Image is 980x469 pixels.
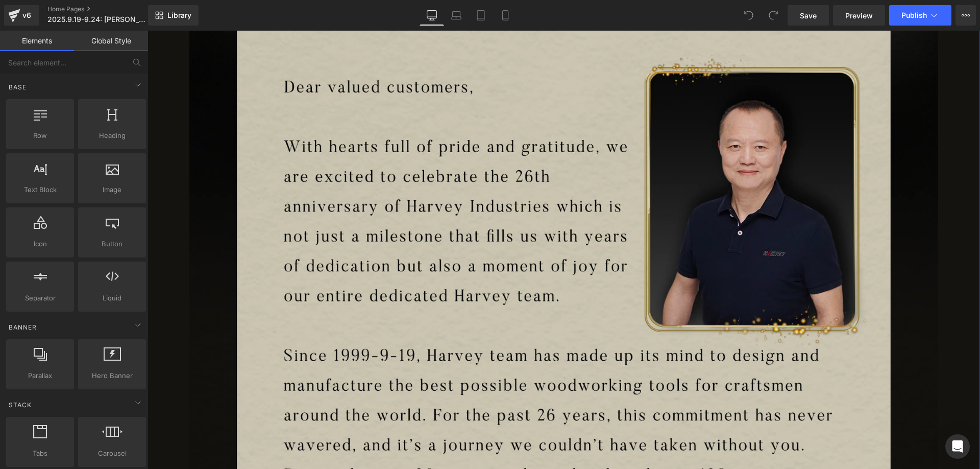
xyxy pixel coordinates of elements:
span: Publish [901,11,927,19]
a: Laptop [444,5,469,26]
span: Liquid [81,293,143,303]
div: v6 [20,9,33,22]
span: Text Block [9,184,71,195]
a: New Library [148,5,199,26]
span: Row [9,130,71,141]
a: Desktop [420,5,444,26]
a: Tablet [469,5,493,26]
span: Banner [8,322,38,332]
a: Mobile [493,5,518,26]
a: Global Style [74,31,148,51]
span: 2025.9.19-9.24: [PERSON_NAME] 26-jähriges Jubiläum [47,15,145,24]
span: Button [81,239,143,249]
span: Library [167,11,191,20]
button: More [955,5,976,26]
span: Base [8,82,28,92]
span: Tabs [9,448,71,459]
a: Home Pages [47,5,165,13]
button: Undo [739,5,759,26]
span: Parallax [9,370,71,381]
span: Icon [9,239,71,249]
div: Open Intercom Messenger [945,434,970,459]
span: Hero Banner [81,370,143,381]
span: Stack [8,400,33,410]
span: Preview [845,10,873,21]
a: Preview [833,5,885,26]
button: Publish [889,5,951,26]
a: v6 [4,5,39,26]
span: Heading [81,130,143,141]
span: Save [800,10,817,21]
span: Separator [9,293,71,303]
span: Carousel [81,448,143,459]
span: Image [81,184,143,195]
button: Redo [763,5,783,26]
